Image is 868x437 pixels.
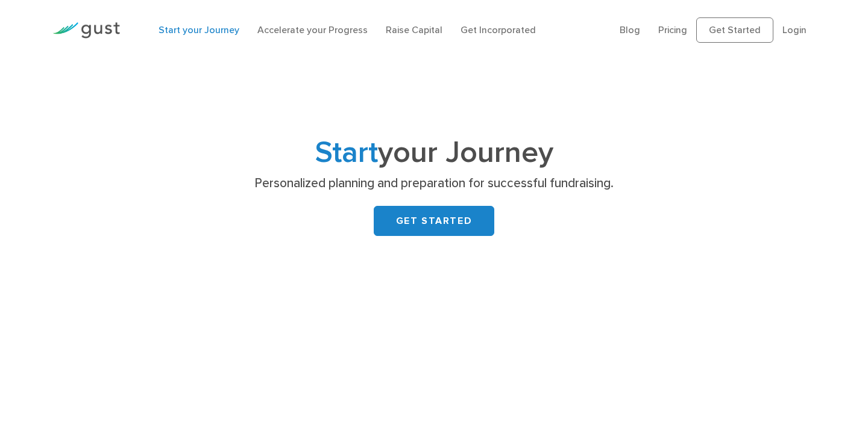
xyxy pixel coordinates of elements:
a: Pricing [658,24,687,36]
p: Personalized planning and preparation for successful fundraising. [201,175,668,192]
a: Start your Journey [159,24,239,36]
img: Gust Logo [52,22,120,39]
h1: your Journey [196,139,672,167]
a: Get Started [696,17,773,43]
a: Login [782,24,807,36]
a: Blog [620,24,640,36]
a: Raise Capital [386,24,442,36]
a: Get Incorporated [461,24,536,36]
span: Start [315,135,378,170]
a: Accelerate your Progress [257,24,368,36]
a: GET STARTED [374,206,494,236]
